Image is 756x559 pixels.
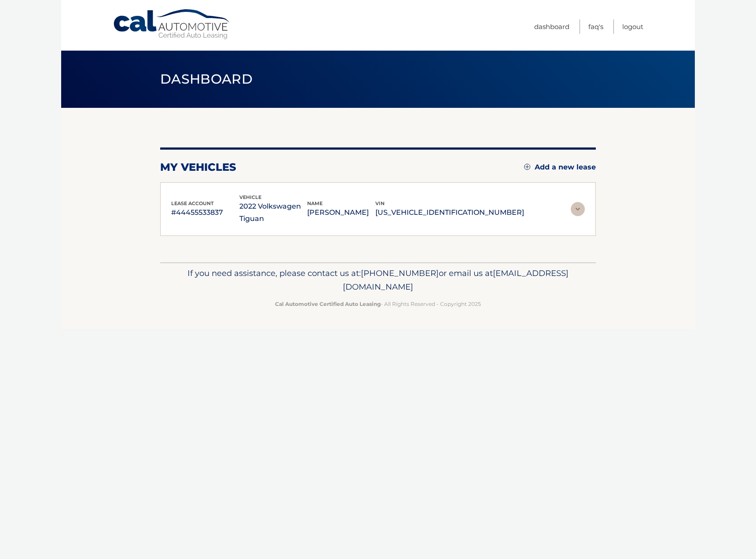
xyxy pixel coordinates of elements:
a: Add a new lease [524,163,596,172]
p: [PERSON_NAME] [307,206,375,219]
span: name [307,200,323,206]
p: #44455533837 [171,206,239,219]
strong: Cal Automotive Certified Auto Leasing [275,301,381,307]
p: [US_VEHICLE_IDENTIFICATION_NUMBER] [375,206,524,219]
a: Logout [622,19,643,34]
a: FAQ's [588,19,603,34]
h2: my vehicles [160,161,236,174]
a: Cal Automotive [113,9,231,40]
img: accordion-rest.svg [571,202,585,216]
span: Dashboard [160,71,253,87]
span: vehicle [239,194,261,200]
p: If you need assistance, please contact us at: or email us at [166,266,590,294]
a: Dashboard [534,19,569,34]
span: vin [375,200,385,206]
p: 2022 Volkswagen Tiguan [239,200,308,225]
p: - All Rights Reserved - Copyright 2025 [166,299,590,309]
span: lease account [171,200,214,206]
span: [PHONE_NUMBER] [361,268,439,278]
img: add.svg [524,164,530,170]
